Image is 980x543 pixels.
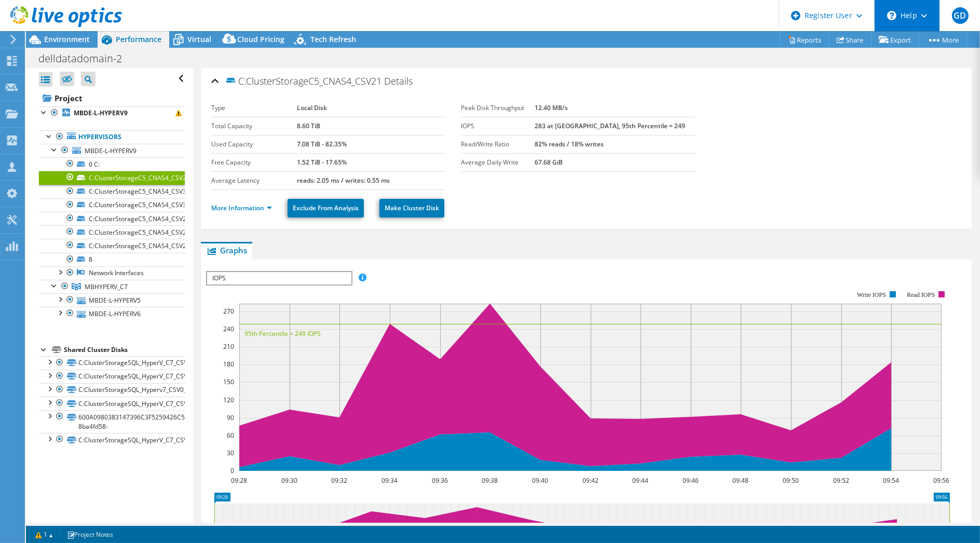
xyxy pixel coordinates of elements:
[116,34,161,44] span: Performance
[535,140,604,148] b: 82% reads / 18% writes
[39,370,185,383] a: C:ClusterStorageSQL_HyperV_C7_CSV4_SAS
[39,185,185,198] a: C:ClusterStorageC5_CNAS4_CSV30_QA
[331,476,347,485] text: 09:32
[933,476,949,485] text: 09:56
[230,466,234,475] text: 0
[535,121,685,130] b: 283 at [GEOGRAPHIC_DATA], 95th Percentile = 249
[297,140,347,148] b: 7.08 TiB - 82.35%
[39,397,185,410] a: C:ClusterStorageSQL_HyperV_C7_CSV2_SAS
[34,53,138,64] h1: delldatadomain-2
[227,431,234,440] text: 60
[211,203,272,212] a: More Information
[39,410,185,433] a: 600A0980383147396C3F5259426C5877-8ba4fd58-
[44,34,90,44] span: Environment
[223,377,234,386] text: 150
[732,476,748,485] text: 09:48
[223,396,234,404] text: 120
[461,121,534,131] label: IOPS
[288,199,364,218] a: Exclude From Analysis
[227,449,234,457] text: 30
[211,139,297,150] label: Used Capacity
[207,272,351,284] span: IOPS
[632,476,648,485] text: 09:44
[883,476,899,485] text: 09:54
[780,32,829,48] a: Reports
[39,383,185,397] a: C:ClusterStorageSQL_Hyperv7_CSV0_SAS
[919,32,967,48] a: More
[461,103,534,113] label: Peak Disk Throughput
[833,476,849,485] text: 09:52
[39,144,185,157] a: MBDE-L-HYPERV9
[223,307,234,316] text: 270
[461,139,534,150] label: Read/Write Ratio
[225,75,382,87] span: C:ClusterStorageC5_CNAS4_CSV21
[231,476,247,485] text: 09:28
[857,291,886,298] text: Write IOPS
[64,344,185,356] div: Shared Cluster Disks
[223,342,234,351] text: 210
[461,157,534,168] label: Average Daily Write
[206,245,247,255] span: Graphs
[39,356,185,370] a: C:ClusterStorageSQL_HyperV_C7_CSV3_ssd
[85,282,128,291] span: MBHYPERV_C7
[281,476,297,485] text: 09:30
[39,90,185,106] a: Project
[887,11,896,20] svg: \n
[871,32,919,48] a: Export
[211,121,297,131] label: Total Capacity
[39,253,185,266] a: 8
[39,130,185,144] a: Hypervisors
[244,329,321,338] text: 95th Percentile = 249 IOPS
[39,212,185,225] a: C:ClusterStorageC5_CNAS4_CSV22
[582,476,598,485] text: 09:42
[297,158,347,167] b: 1.52 TiB - 17.65%
[39,266,185,280] a: Network Interfaces
[783,476,799,485] text: 09:50
[535,103,568,112] b: 12.40 MB/s
[74,108,128,117] b: MBDE-L-HYPERV9
[39,198,185,212] a: C:ClusterStorageC5_CNAS4_CSV31
[39,239,185,252] a: C:ClusterStorageC5_CNAS4_CSV28
[187,34,211,44] span: Virtual
[39,106,185,120] a: MBDE-L-HYPERV9
[297,121,320,130] b: 8.60 TiB
[39,293,185,307] a: MBDE-L-HYPERV5
[39,157,185,171] a: 0 C:
[223,324,234,333] text: 240
[211,103,297,113] label: Type
[227,413,234,422] text: 90
[379,199,444,218] a: Make Cluster Disk
[223,360,234,369] text: 180
[535,158,563,167] b: 67.68 GiB
[382,476,398,485] text: 09:34
[907,291,935,298] text: Read IOPS
[384,75,413,87] span: Details
[39,433,185,446] a: C:ClusterStorageSQL_HyperV_C7_CSV1_ssd
[211,175,297,186] label: Average Latency
[39,307,185,320] a: MBDE-L-HYPERV6
[85,146,137,155] span: MBDE-L-HYPERV9
[297,176,390,185] b: reads: 2.05 ms / writes: 0.55 ms
[28,528,60,541] a: 1
[683,476,699,485] text: 09:46
[829,32,872,48] a: Share
[482,476,498,485] text: 09:38
[297,103,327,112] b: Local Disk
[211,157,297,168] label: Free Capacity
[432,476,448,485] text: 09:36
[39,171,185,184] a: C:ClusterStorageC5_CNAS4_CSV21
[60,528,120,541] a: Project Notes
[952,7,969,24] span: GD
[532,476,548,485] text: 09:40
[39,225,185,239] a: C:ClusterStorageC5_CNAS4_CSV25
[39,280,185,293] a: MBHYPERV_C7
[237,34,284,44] span: Cloud Pricing
[310,34,356,44] span: Tech Refresh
